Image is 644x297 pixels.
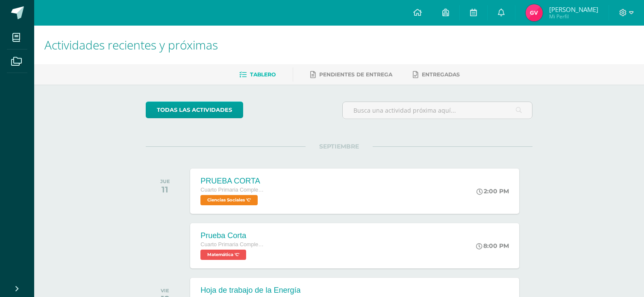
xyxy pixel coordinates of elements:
[44,37,218,53] span: Actividades recientes y próximas
[200,195,258,205] span: Ciencias Sociales 'C'
[476,187,509,195] div: 2:00 PM
[319,71,392,78] span: Pendientes de entrega
[239,68,276,82] a: Tablero
[422,71,460,78] span: Entregadas
[250,71,276,78] span: Tablero
[200,242,265,247] span: Cuarto Primaria Complementaria
[200,231,265,240] div: Prueba Corta
[549,13,598,20] span: Mi Perfil
[200,250,246,260] span: Matemática 'C'
[160,184,170,195] div: 11
[526,4,543,21] img: 7dc5dd6dc5eac2a4813ab7ae4b6d8255.png
[306,143,373,150] span: SEPTIEMBRE
[200,187,265,193] span: Cuarto Primaria Complementaria
[549,5,598,14] span: [PERSON_NAME]
[476,242,509,250] div: 8:00 PM
[161,288,169,294] div: VIE
[413,68,460,82] a: Entregadas
[310,68,392,82] a: Pendientes de entrega
[146,102,243,118] a: todas las Actividades
[160,178,170,184] div: JUE
[200,177,265,186] div: PRUEBA CORTA
[343,102,532,119] input: Busca una actividad próxima aquí...
[200,286,300,295] div: Hoja de trabajo de la Energía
